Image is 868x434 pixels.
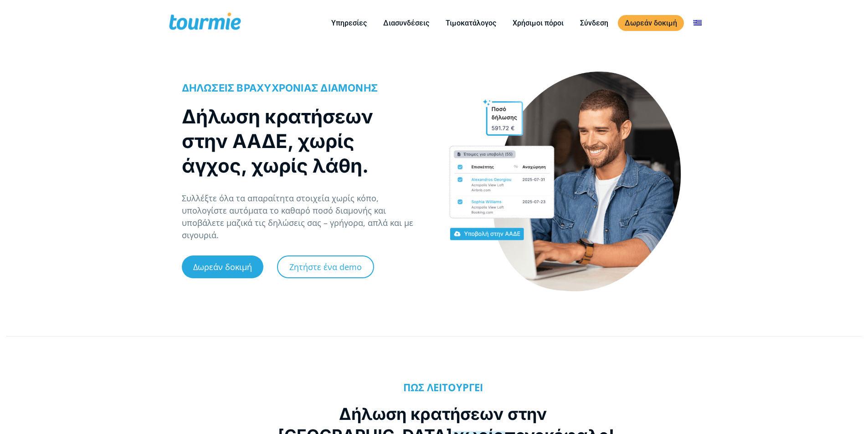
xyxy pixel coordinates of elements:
[182,192,425,241] p: Συλλέξτε όλα τα απαραίτητα στοιχεία χωρίς κόπο, υπολογίστε αυτόματα το καθαρό ποσό διαμονής και υ...
[403,380,483,394] b: ΠΩΣ ΛΕΙΤΟΥΡΓΕΙ
[439,17,503,29] a: Τιμοκατάλογος
[573,17,615,29] a: Σύνδεση
[182,104,416,178] h1: Δήλωση κρατήσεων στην ΑΑΔΕ, χωρίς άγχος, χωρίς λάθη.
[182,255,263,278] a: Δωρεάν δοκιμή
[376,17,436,29] a: Διασυνδέσεις
[324,17,374,29] a: Υπηρεσίες
[182,82,378,94] span: ΔΗΛΩΣΕΙΣ ΒΡΑΧΥΧΡΟΝΙΑΣ ΔΙΑΜΟΝΗΣ
[618,15,684,31] a: Δωρεάν δοκιμή
[277,255,374,278] a: Ζητήστε ένα demo
[506,17,570,29] a: Χρήσιμοι πόροι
